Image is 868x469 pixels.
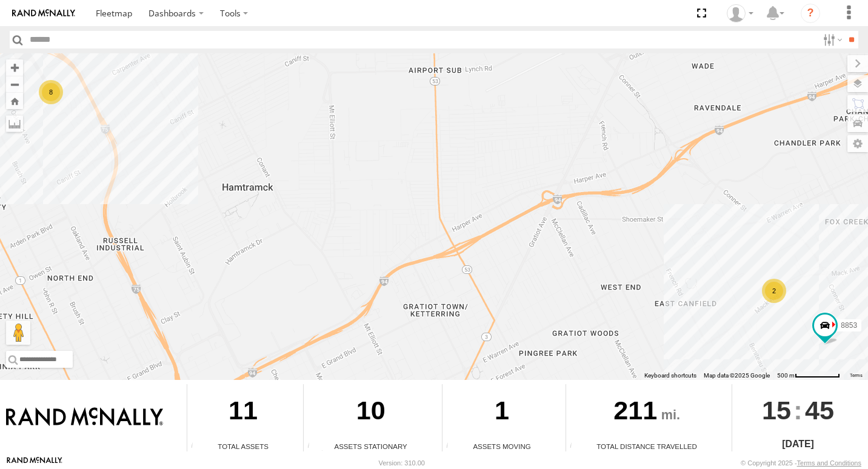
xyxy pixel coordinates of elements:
[442,384,561,441] div: 1
[773,371,844,380] button: Map Scale: 500 m per 71 pixels
[762,279,786,303] div: 2
[6,115,23,132] label: Measure
[741,459,861,467] div: © Copyright 2025 -
[797,459,861,467] a: Terms and Conditions
[442,441,561,451] div: Assets Moving
[805,384,834,436] span: 45
[39,80,63,104] div: 8
[566,384,727,441] div: 211
[762,384,791,436] span: 15
[6,321,30,345] button: Drag Pegman onto the map to open Street View
[7,457,62,469] a: Visit our Website
[566,442,584,451] div: Total distance travelled by all assets within specified date range and applied filters
[6,93,23,109] button: Zoom Home
[379,459,425,467] div: Version: 310.00
[818,31,844,48] label: Search Filter Options
[12,9,75,18] img: rand-logo.svg
[304,384,438,441] div: 10
[644,371,696,380] button: Keyboard shortcuts
[187,441,299,451] div: Total Assets
[6,407,163,428] img: Rand McNally
[841,321,857,330] span: 8853
[566,441,727,451] div: Total Distance Travelled
[304,442,322,451] div: Total number of assets current stationary.
[304,441,438,451] div: Assets Stationary
[801,4,820,23] i: ?
[723,4,758,22] div: Valeo Dash
[187,384,299,441] div: 11
[777,372,795,379] span: 500 m
[6,76,23,93] button: Zoom out
[187,442,205,451] div: Total number of Enabled Assets
[732,437,864,451] div: [DATE]
[850,373,863,378] a: Terms (opens in new tab)
[732,384,864,436] div: :
[847,135,868,152] label: Map Settings
[704,372,770,379] span: Map data ©2025 Google
[442,442,461,451] div: Total number of assets current in transit.
[6,59,23,76] button: Zoom in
